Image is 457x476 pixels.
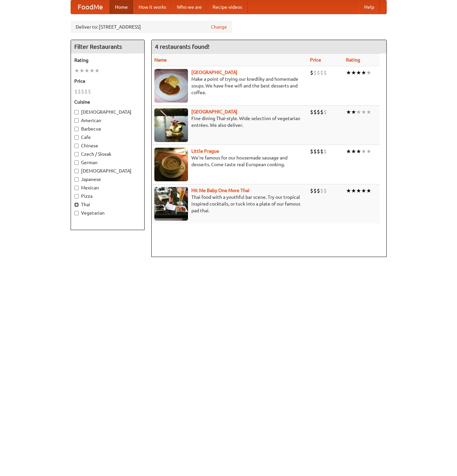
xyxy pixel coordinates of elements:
[346,148,351,155] li: ★
[313,187,317,194] li: $
[154,194,305,214] p: Thai food with a youthful bar scene. Try our tropical inspired cocktails, or tuck into a plate of...
[359,0,380,14] a: Help
[310,187,313,194] li: $
[361,108,366,116] li: ★
[74,194,79,198] input: Pizza
[88,88,91,95] li: $
[74,134,141,141] label: Cafe
[323,187,327,194] li: $
[346,108,351,116] li: ★
[74,99,141,105] h5: Cuisine
[74,110,79,114] input: [DEMOGRAPHIC_DATA]
[74,193,141,199] label: Pizza
[323,69,327,76] li: $
[361,69,366,76] li: ★
[317,108,320,116] li: $
[78,88,81,95] li: $
[74,127,79,131] input: Barbecue
[74,125,141,132] label: Barbecue
[320,108,323,116] li: $
[154,76,305,96] p: Make a point of trying our knedlíky and homemade soups. We have free wifi and the best desserts a...
[346,57,360,63] a: Rating
[191,70,237,75] a: [GEOGRAPHIC_DATA]
[74,78,141,84] h5: Price
[317,187,320,194] li: $
[71,21,232,33] div: Deliver to: [STREET_ADDRESS]
[366,108,371,116] li: ★
[74,57,141,64] h5: Rating
[89,67,94,74] li: ★
[346,187,351,194] li: ★
[74,159,141,166] label: German
[207,0,247,14] a: Recipe videos
[154,115,305,129] p: Fine dining Thai-style. Wide selection of vegetarian entrées. We also deliver.
[351,108,356,116] li: ★
[351,148,356,155] li: ★
[74,109,141,115] label: [DEMOGRAPHIC_DATA]
[74,210,141,216] label: Vegetarian
[74,203,79,207] input: Thai
[133,0,172,14] a: How it works
[79,67,84,74] li: ★
[74,117,141,124] label: American
[361,148,366,155] li: ★
[154,69,188,103] img: czechpoint.jpg
[211,24,227,30] a: Change
[356,187,361,194] li: ★
[154,187,188,221] img: babythai.jpg
[154,57,167,63] a: Name
[154,154,305,168] p: We're famous for our housemade sausage and desserts. Come taste real European cooking.
[317,148,320,155] li: $
[71,0,110,14] a: FoodMe
[356,148,361,155] li: ★
[74,151,141,157] label: Czech / Slovak
[366,187,371,194] li: ★
[74,201,141,208] label: Thai
[71,40,144,53] h4: Filter Restaurants
[74,160,79,165] input: German
[310,57,321,63] a: Price
[74,67,79,74] li: ★
[320,148,323,155] li: $
[74,177,79,182] input: Japanese
[74,184,141,191] label: Mexican
[310,148,313,155] li: $
[317,69,320,76] li: $
[84,67,89,74] li: ★
[74,88,78,95] li: $
[320,69,323,76] li: $
[74,186,79,190] input: Mexican
[74,144,79,148] input: Chinese
[155,43,210,50] ng-pluralize: 4 restaurants found!
[313,108,317,116] li: $
[191,148,219,154] b: Little Prague
[154,108,188,142] img: satay.jpg
[94,67,100,74] li: ★
[74,142,141,149] label: Chinese
[191,109,237,114] a: [GEOGRAPHIC_DATA]
[361,187,366,194] li: ★
[313,69,317,76] li: $
[74,135,79,140] input: Cafe
[74,152,79,156] input: Czech / Slovak
[323,148,327,155] li: $
[351,69,356,76] li: ★
[74,211,79,215] input: Vegetarian
[351,187,356,194] li: ★
[323,108,327,116] li: $
[74,168,141,174] label: [DEMOGRAPHIC_DATA]
[366,148,371,155] li: ★
[310,108,313,116] li: $
[154,148,188,181] img: littleprague.jpg
[320,187,323,194] li: $
[110,0,133,14] a: Home
[84,88,88,95] li: $
[74,176,141,183] label: Japanese
[74,118,79,123] input: American
[366,69,371,76] li: ★
[191,188,250,193] a: Hit Me Baby One More Thai
[356,108,361,116] li: ★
